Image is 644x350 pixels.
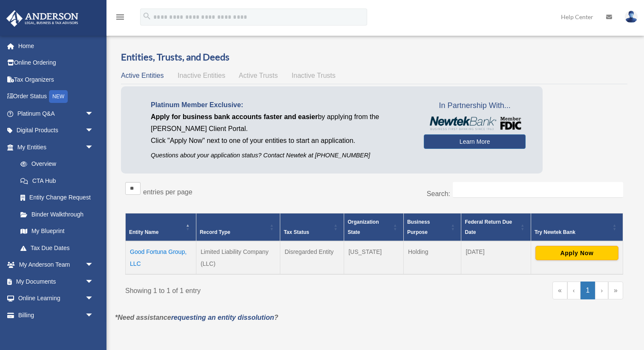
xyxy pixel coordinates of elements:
span: arrow_drop_down [85,105,102,122]
i: search [142,11,152,21]
p: Click "Apply Now" next to one of your entities to start an application. [151,135,411,147]
a: Previous [567,282,581,299]
a: Tax Due Dates [12,239,102,256]
a: Next [595,282,608,299]
span: Organization State [348,219,379,235]
p: Questions about your application status? Contact Newtek at [PHONE_NUMBER] [151,150,411,161]
a: Digital Productsarrow_drop_down [6,122,106,139]
a: requesting an entity dissolution [171,314,274,321]
span: Apply for business bank accounts faster and easier [151,113,318,120]
span: arrow_drop_down [85,307,102,324]
a: Last [608,282,623,299]
span: Inactive Entities [178,72,225,79]
span: In Partnership With... [424,99,526,113]
th: Federal Return Due Date: Activate to sort [461,213,531,242]
a: menu [115,15,125,22]
a: Platinum Q&Aarrow_drop_down [6,105,106,122]
button: Apply Now [535,246,618,260]
a: Tax Organizers [6,71,106,88]
img: User Pic [625,11,638,23]
label: entries per page [143,188,193,196]
a: Home [6,37,106,54]
span: arrow_drop_down [85,273,102,290]
a: CTA Hub [12,172,102,189]
td: [DATE] [461,241,531,274]
a: Binder Walkthrough [12,206,102,223]
span: Inactive Trusts [292,72,336,79]
a: Learn More [424,134,526,149]
a: My Documentsarrow_drop_down [6,273,106,290]
span: arrow_drop_down [85,256,102,274]
a: First [552,282,567,299]
span: Tax Status [284,229,309,235]
th: Entity Name: Activate to invert sorting [126,213,196,242]
a: My Entitiesarrow_drop_down [6,139,102,156]
span: arrow_drop_down [85,139,102,156]
span: arrow_drop_down [85,290,102,307]
span: Active Entities [121,72,164,79]
td: Holding [403,241,461,274]
i: menu [115,12,125,22]
th: Record Type: Activate to sort [196,213,280,242]
p: by applying from the [PERSON_NAME] Client Portal. [151,111,411,135]
td: Limited Liability Company (LLC) [196,241,280,274]
a: My Anderson Teamarrow_drop_down [6,256,106,273]
td: Disregarded Entity [280,241,344,274]
a: Order StatusNEW [6,88,106,105]
span: Active Trusts [239,72,278,79]
a: Billingarrow_drop_down [6,307,106,324]
th: Business Purpose: Activate to sort [403,213,461,242]
span: Entity Name [129,229,158,235]
div: Try Newtek Bank [535,227,610,237]
th: Try Newtek Bank : Activate to sort [531,213,623,242]
h3: Entities, Trusts, and Deeds [121,51,627,64]
span: Business Purpose [407,219,430,235]
th: Organization State: Activate to sort [344,213,404,242]
div: Showing 1 to 1 of 1 entry [125,282,368,297]
label: Search: [427,190,450,197]
th: Tax Status: Activate to sort [280,213,344,242]
a: My Blueprint [12,223,102,240]
div: NEW [49,90,68,103]
img: Anderson Advisors Platinum Portal [4,10,81,27]
span: arrow_drop_down [85,122,102,139]
a: Online Ordering [6,54,106,71]
img: NewtekBankLogoSM.png [428,117,521,130]
span: Federal Return Due Date [465,219,512,235]
a: Overview [12,156,98,173]
a: Online Learningarrow_drop_down [6,290,106,307]
p: Platinum Member Exclusive: [151,99,411,111]
em: *Need assistance ? [115,314,278,321]
a: 1 [581,282,595,299]
span: Record Type [200,229,230,235]
a: Entity Change Request [12,189,102,206]
td: Good Fortuna Group, LLC [126,241,196,274]
td: [US_STATE] [344,241,404,274]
